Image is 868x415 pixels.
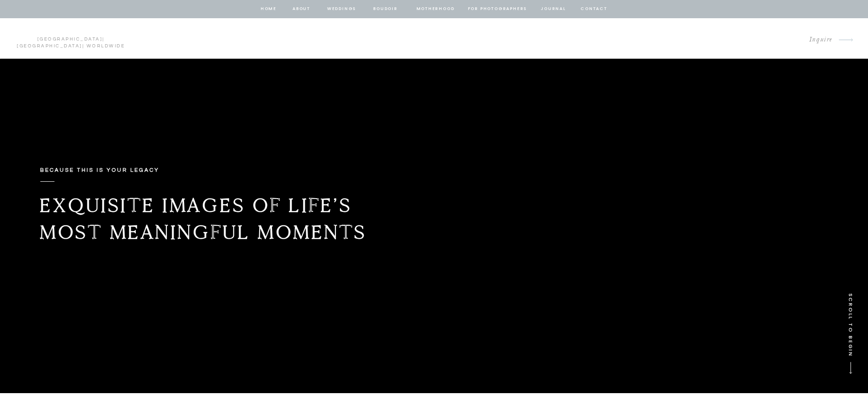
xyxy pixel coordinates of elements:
[580,5,609,13] a: contact
[13,36,129,41] p: | | Worldwide
[260,5,277,13] a: home
[326,5,357,13] a: Weddings
[844,293,855,370] p: SCROLL TO BEGIN
[40,167,159,173] b: Because this is your legacy
[468,5,527,13] a: for photographers
[292,5,311,13] a: about
[40,193,367,244] b: Exquisite images of life’s most meaningful moments
[37,37,103,41] a: [GEOGRAPHIC_DATA]
[802,34,832,46] a: Inquire
[416,5,454,13] a: Motherhood
[17,44,82,48] a: [GEOGRAPHIC_DATA]
[539,5,568,13] a: journal
[373,5,399,13] a: BOUDOIR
